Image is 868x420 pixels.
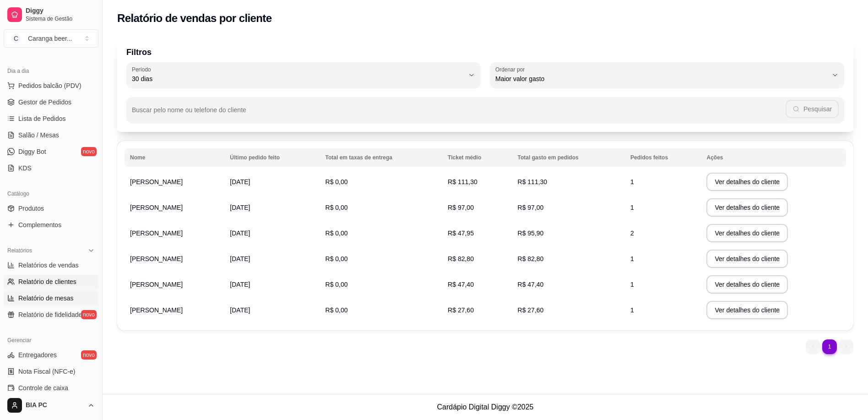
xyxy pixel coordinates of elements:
span: Relatórios de vendas [18,261,79,270]
th: Total em taxas de entrega [320,148,443,167]
span: KDS [18,164,32,173]
label: Período [132,65,154,73]
a: Relatório de clientes [4,274,98,289]
span: Entregadores [18,350,57,360]
span: Nota Fiscal (NFC-e) [18,367,75,376]
th: Ações [701,148,846,167]
span: Sistema de Gestão [26,15,95,22]
li: pagination item 1 active [822,339,837,354]
th: Ticket médio [442,148,512,167]
span: R$ 47,95 [448,229,474,237]
a: Salão / Mesas [4,128,98,142]
div: Catálogo [4,186,98,201]
span: Relatório de fidelidade [18,310,82,319]
th: Nome [125,148,224,167]
span: Diggy [26,7,95,15]
a: Complementos [4,218,98,232]
span: R$ 0,00 [325,204,348,211]
button: Período30 dias [126,62,481,88]
span: R$ 82,80 [448,255,474,262]
span: [PERSON_NAME] [130,255,183,262]
span: [PERSON_NAME] [130,178,183,185]
span: Gestor de Pedidos [18,98,71,107]
button: Ver detalhes do cliente [706,224,788,242]
button: Ver detalhes do cliente [706,173,788,191]
span: 1 [630,306,634,314]
span: C [11,34,21,43]
button: Pedidos balcão (PDV) [4,78,98,93]
span: Salão / Mesas [18,131,59,140]
span: [DATE] [230,255,250,262]
a: Controle de caixa [4,381,98,395]
span: [PERSON_NAME] [130,281,183,288]
button: Ordenar porMaior valor gasto [490,62,844,88]
a: Entregadoresnovo [4,348,98,362]
span: Pedidos balcão (PDV) [18,81,81,90]
div: Dia a dia [4,64,98,78]
a: KDS [4,161,98,175]
h2: Relatório de vendas por cliente [117,11,272,26]
span: [PERSON_NAME] [130,229,183,237]
p: Filtros [126,46,844,59]
span: R$ 47,40 [448,281,474,288]
span: R$ 111,30 [448,178,477,185]
span: [DATE] [230,229,250,237]
div: Caranga beer ... [28,34,72,43]
span: 1 [630,255,634,262]
span: R$ 0,00 [325,229,348,237]
a: Nota Fiscal (NFC-e) [4,364,98,379]
span: R$ 27,60 [518,306,544,314]
span: [DATE] [230,178,250,185]
span: [DATE] [230,204,250,211]
span: [PERSON_NAME] [130,204,183,211]
span: [PERSON_NAME] [130,306,183,314]
span: Relatório de mesas [18,294,74,303]
button: Ver detalhes do cliente [706,301,788,319]
span: R$ 0,00 [325,255,348,262]
a: Relatório de mesas [4,291,98,305]
button: Ver detalhes do cliente [706,275,788,294]
footer: Cardápio Digital Diggy © 2025 [103,394,868,420]
span: R$ 97,00 [518,204,544,211]
th: Pedidos feitos [625,148,701,167]
span: Lista de Pedidos [18,114,66,123]
span: R$ 95,90 [518,229,544,237]
label: Ordenar por [495,65,528,73]
span: R$ 27,60 [448,306,474,314]
span: Complementos [18,220,61,229]
a: Relatório de fidelidadenovo [4,307,98,322]
span: Produtos [18,204,44,213]
span: 1 [630,178,634,185]
span: R$ 0,00 [325,178,348,185]
span: Relatórios [7,247,32,254]
span: R$ 47,40 [518,281,544,288]
nav: pagination navigation [801,335,858,359]
span: Diggy Bot [18,147,46,156]
span: R$ 82,80 [518,255,544,262]
a: Lista de Pedidos [4,111,98,126]
th: Último pedido feito [224,148,320,167]
span: R$ 111,30 [518,178,548,185]
span: [DATE] [230,281,250,288]
a: Gestor de Pedidos [4,95,98,109]
input: Buscar pelo nome ou telefone do cliente [132,109,786,118]
a: Relatórios de vendas [4,258,98,273]
span: 1 [630,281,634,288]
span: R$ 0,00 [325,281,348,288]
button: Ver detalhes do cliente [706,198,788,217]
div: Gerenciar [4,333,98,348]
span: BIA PC [26,401,84,409]
th: Total gasto em pedidos [512,148,625,167]
span: 30 dias [132,74,464,83]
a: DiggySistema de Gestão [4,4,98,26]
span: [DATE] [230,306,250,314]
span: 1 [630,204,634,211]
span: Maior valor gasto [495,74,828,83]
span: R$ 97,00 [448,204,474,211]
a: Produtos [4,201,98,216]
span: R$ 0,00 [325,306,348,314]
button: Select a team [4,29,98,48]
span: Relatório de clientes [18,277,76,286]
span: Controle de caixa [18,383,68,393]
button: BIA PC [4,394,98,416]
